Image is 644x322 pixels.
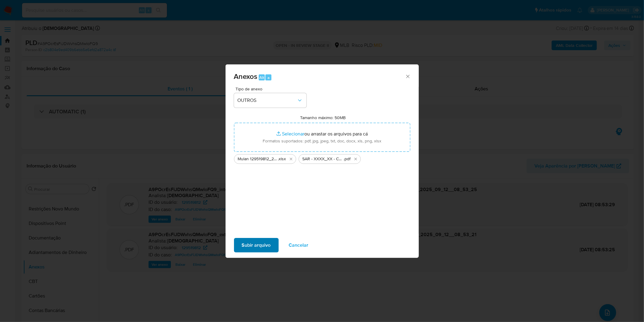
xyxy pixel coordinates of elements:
[287,155,295,163] button: Excluir Mulan 129519812_2025_09_08_12_02_24.xlsx
[234,238,279,252] button: Subir arquivo
[242,239,271,252] span: Subir arquivo
[289,239,309,252] span: Cancelar
[300,115,346,120] label: Tamanho máximo: 50MB
[238,97,297,103] span: OUTROS
[303,156,344,162] span: SAR - XXXX_XX - CPF 05754353642 - [PERSON_NAME]
[268,75,270,80] span: a
[259,75,264,80] span: Alt
[405,73,410,79] button: Fechar
[235,87,308,91] span: Tipo de anexo
[234,71,258,82] span: Anexos
[352,155,359,163] button: Excluir SAR - XXXX_XX - CPF 05754353642 - IVAN CARLOS MEIRELES BRAGANCA.pdf
[344,156,351,162] span: .pdf
[234,152,410,164] ul: Arquivos selecionados
[281,238,316,252] button: Cancelar
[234,93,306,108] button: OUTROS
[278,156,286,162] span: .xlsx
[238,156,278,162] span: Mulan 129519812_2025_09_08_12_02_24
